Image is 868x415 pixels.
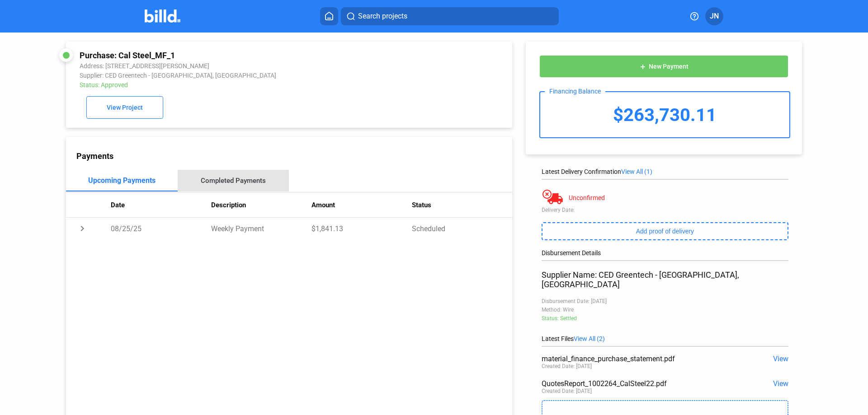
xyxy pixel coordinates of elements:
div: Latest Delivery Confirmation [542,168,788,175]
span: Search projects [358,11,407,22]
mat-icon: add [639,63,646,70]
span: View [773,354,788,363]
button: New Payment [539,55,788,78]
div: Created Date: [DATE] [542,388,592,394]
div: Supplier Name: CED Greentech - [GEOGRAPHIC_DATA], [GEOGRAPHIC_DATA] [542,270,788,289]
div: $263,730.11 [540,92,789,137]
div: Disbursement Details [542,249,788,256]
span: View All (2) [574,335,605,342]
td: $1,841.13 [311,218,412,239]
div: Created Date: [DATE] [542,363,592,369]
div: material_finance_purchase_statement.pdf [542,354,739,363]
div: Completed Payments [201,177,266,185]
td: 08/25/25 [111,218,211,239]
div: Latest Files [542,335,788,342]
button: View Project [86,96,163,119]
div: Unconfirmed [569,194,605,201]
img: Billd Company Logo [145,9,180,23]
span: Add proof of delivery [636,228,694,235]
button: JN [705,7,723,25]
div: QuotesReport_1002264_CalSteel22.pdf [542,379,739,388]
span: View All (1) [621,168,652,175]
div: Method: Wire [542,307,788,313]
div: Delivery Date: [542,207,788,213]
div: Supplier: CED Greentech - [GEOGRAPHIC_DATA], [GEOGRAPHIC_DATA] [80,72,415,79]
th: Description [211,192,311,218]
span: New Payment [649,63,689,70]
th: Amount [311,192,412,218]
th: Status [412,192,512,218]
div: Status: Approved [80,81,415,89]
td: Scheduled [412,218,512,239]
div: Payments [76,151,512,161]
div: Upcoming Payments [88,176,156,185]
button: Search projects [341,7,559,25]
div: Financing Balance [545,88,605,95]
div: Status: Settled [542,315,788,322]
span: JN [710,11,719,22]
th: Date [111,192,211,218]
button: Add proof of delivery [542,222,788,240]
span: View [773,379,788,388]
span: View Project [107,104,143,112]
div: Purchase: Cal Steel_MF_1 [80,51,415,60]
div: Address: [STREET_ADDRESS][PERSON_NAME] [80,62,415,70]
td: Weekly Payment [211,218,311,239]
div: Disbursement Date: [DATE] [542,298,788,304]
